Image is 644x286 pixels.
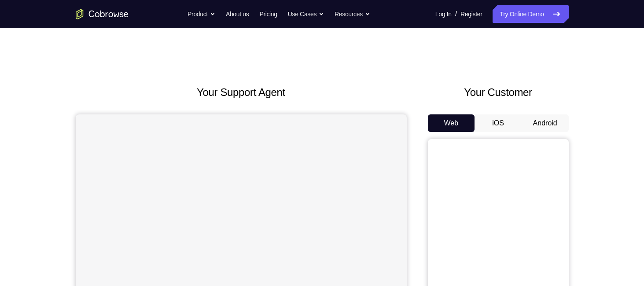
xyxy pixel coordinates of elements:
a: Register [460,5,482,23]
a: About us [226,5,249,23]
button: Web [428,114,475,132]
button: Product [188,5,215,23]
button: Android [522,114,569,132]
button: Use Cases [288,5,324,23]
a: Pricing [259,5,277,23]
button: Resources [335,5,370,23]
h2: Your Customer [428,84,569,100]
span: / [455,9,457,19]
button: iOS [475,114,522,132]
a: Log In [435,5,452,23]
h2: Your Support Agent [76,84,407,100]
a: Try Online Demo [493,5,568,23]
a: Go to the home page [76,9,129,19]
